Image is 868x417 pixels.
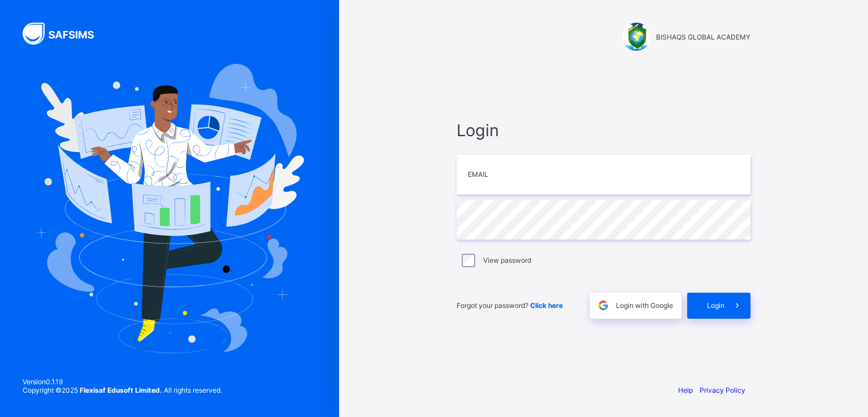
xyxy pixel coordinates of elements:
span: Version 0.1.19 [23,377,222,386]
img: SAFSIMS Logo [23,23,107,45]
strong: Flexisaf Edusoft Limited. [80,386,162,394]
img: google.396cfc9801f0270233282035f929180a.svg [597,299,610,312]
span: Copyright © 2025 All rights reserved. [23,386,222,394]
a: Privacy Policy [700,386,745,394]
a: Click here [530,301,563,310]
span: BISHAQS GLOBAL ACADEMY [656,33,750,41]
a: Help [678,386,693,394]
span: Login [457,120,750,140]
span: Forgot your password? [457,301,563,310]
img: Hero Image [35,64,304,353]
span: Login with Google [616,301,673,310]
label: View password [483,256,531,264]
span: Login [707,301,724,310]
